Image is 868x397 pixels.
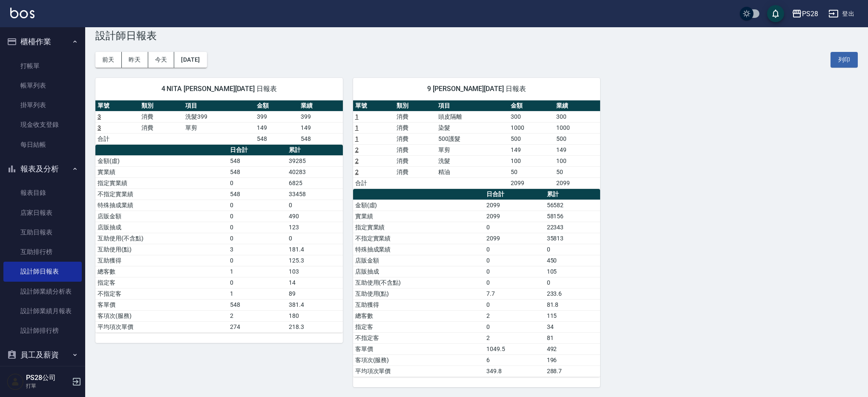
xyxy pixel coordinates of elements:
td: 0 [545,277,601,288]
td: 總客數 [353,310,485,321]
th: 類別 [394,100,436,111]
td: 互助獲得 [353,299,485,310]
a: 現金收支登錄 [3,115,82,134]
th: 金額 [255,100,299,111]
td: 33458 [287,189,343,200]
td: 500 [509,133,555,144]
td: 互助使用(點) [95,244,228,255]
td: 103 [287,266,343,277]
button: 櫃檯作業 [3,31,82,53]
a: 1 [355,135,359,142]
td: 2 [228,310,286,321]
td: 消費 [394,155,436,166]
td: 196 [545,354,601,366]
td: 381.4 [287,299,343,310]
table: a dense table [95,145,343,333]
td: 125.3 [287,255,343,266]
td: 0 [287,200,343,211]
button: 員工及薪資 [3,344,82,366]
td: 0 [484,277,544,288]
td: 消費 [394,111,436,122]
td: 合計 [95,133,139,144]
td: 180 [287,310,343,321]
td: 0 [228,177,286,189]
td: 0 [484,244,544,255]
a: 3 [98,124,101,131]
button: 報表及分析 [3,158,82,180]
th: 單號 [353,100,395,111]
td: 互助使用(不含點) [95,233,228,244]
th: 單號 [95,100,139,111]
td: 單剪 [436,144,509,155]
td: 492 [545,343,601,354]
td: 123 [287,222,343,233]
a: 設計師排行榜 [3,321,82,340]
td: 金額(虛) [353,200,485,211]
td: 22343 [545,222,601,233]
td: 548 [228,189,286,200]
td: 不指定實業績 [95,189,228,200]
td: 0 [484,299,544,310]
th: 業績 [299,100,342,111]
td: 2 [484,310,544,321]
td: 40283 [287,166,343,177]
td: 6 [484,354,544,366]
td: 平均項次單價 [353,366,485,377]
td: 頭皮隔離 [436,111,509,122]
td: 81.8 [545,299,601,310]
a: 1 [355,124,359,131]
td: 56582 [545,200,601,211]
td: 2099 [509,177,555,189]
td: 181.4 [287,244,343,255]
td: 店販金額 [353,255,485,266]
td: 1049.5 [484,343,544,354]
td: 染髮 [436,122,509,133]
a: 設計師日報表 [3,262,82,281]
td: 14 [287,277,343,288]
td: 548 [228,155,286,166]
td: 50 [554,166,600,177]
td: 399 [255,111,299,122]
td: 平均項次單價 [95,321,228,332]
td: 互助使用(不含點) [353,277,485,288]
a: 3 [98,113,101,120]
th: 累計 [287,145,343,156]
td: 指定實業績 [353,222,485,233]
td: 0 [228,233,286,244]
table: a dense table [95,100,343,145]
th: 金額 [509,100,555,111]
td: 總客數 [95,266,228,277]
td: 500 [554,133,600,144]
td: 548 [299,133,342,144]
td: 149 [255,122,299,133]
td: 548 [255,133,299,144]
td: 實業績 [95,166,228,177]
td: 100 [554,155,600,166]
td: 3 [228,244,286,255]
td: 客項次(服務) [95,310,228,321]
td: 精油 [436,166,509,177]
p: 打單 [26,382,69,390]
table: a dense table [353,100,601,189]
button: 列印 [831,52,858,68]
td: 7.7 [484,288,544,299]
th: 日合計 [228,145,286,156]
td: 115 [545,310,601,321]
a: 店家日報表 [3,203,82,223]
td: 89 [287,288,343,299]
td: 互助獲得 [95,255,228,266]
td: 2099 [484,233,544,244]
th: 類別 [139,100,183,111]
td: 特殊抽成業績 [353,244,485,255]
td: 0 [228,211,286,222]
td: 233.6 [545,288,601,299]
td: 店販金額 [95,211,228,222]
td: 105 [545,266,601,277]
td: 指定客 [95,277,228,288]
td: 399 [299,111,342,122]
h3: 設計師日報表 [95,30,858,42]
a: 2 [355,157,359,164]
td: 58156 [545,211,601,222]
td: 2099 [484,200,544,211]
th: 累計 [545,189,601,200]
